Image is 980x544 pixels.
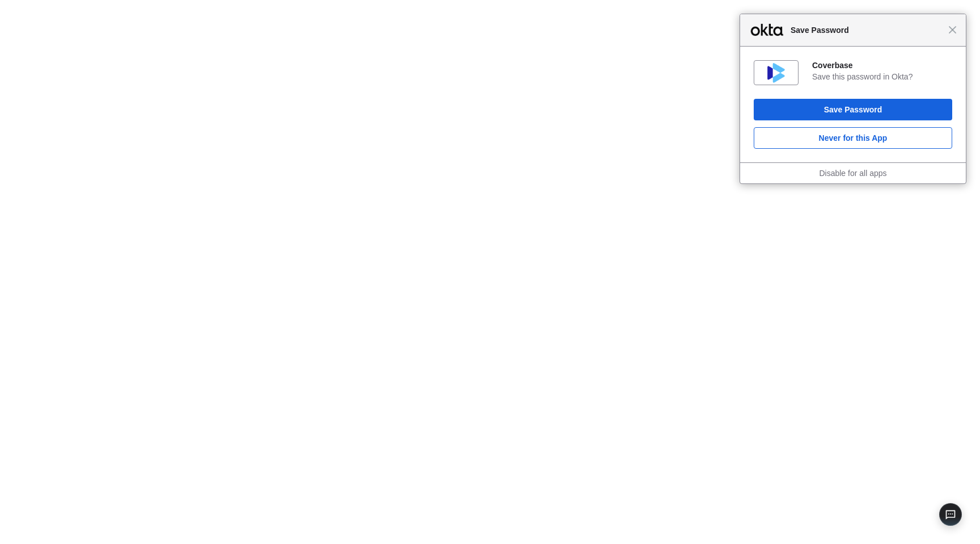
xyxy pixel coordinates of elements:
button: Never for this App [754,127,952,149]
button: Save Password [754,99,952,120]
span: Save Password [785,23,948,37]
span: Close [948,26,957,34]
div: Save this password in Okta? [812,72,952,82]
a: Disable for all apps [819,169,886,178]
div: Coverbase [812,60,952,70]
img: 3VltHMAAAAGSURBVAMA3mEt7l5kkUMAAAAASUVORK5CYII= [767,63,785,83]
